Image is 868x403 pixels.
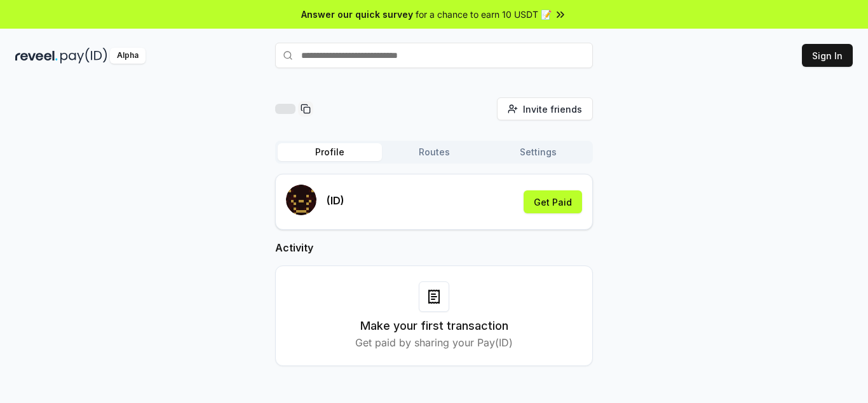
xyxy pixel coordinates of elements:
button: Settings [486,143,590,161]
button: Invite friends [497,97,593,120]
button: Routes [382,143,486,161]
button: Sign In [802,44,853,67]
img: reveel_dark [15,48,58,64]
span: for a chance to earn 10 USDT 📝 [416,8,552,21]
button: Profile [278,143,382,161]
img: pay_id [60,48,107,64]
h3: Make your first transaction [360,317,508,335]
p: (ID) [327,193,344,208]
p: Get paid by sharing your Pay(ID) [355,335,513,350]
span: Answer our quick survey [301,8,413,21]
h2: Activity [275,240,593,255]
button: Get Paid [524,190,582,213]
span: Invite friends [523,103,582,116]
div: Alpha [110,48,146,64]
